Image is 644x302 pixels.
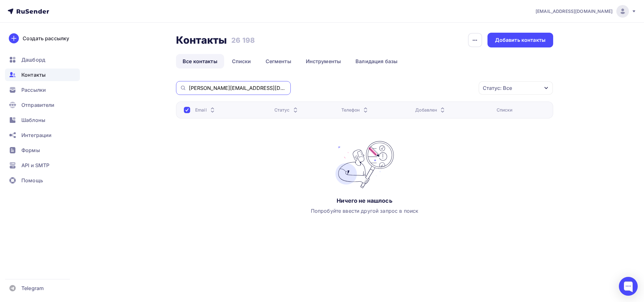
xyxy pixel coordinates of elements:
span: Контакты [21,71,46,79]
a: Инструменты [299,54,348,69]
h3: 26 198 [231,36,255,45]
div: Добавлен [415,107,446,113]
div: Email [195,107,216,113]
div: Создать рассылку [23,35,69,42]
button: Статус: Все [478,81,553,95]
span: Шаблоны [21,116,45,124]
a: Сегменты [259,54,298,69]
span: Формы [21,146,40,154]
a: Отправители [5,99,80,111]
a: Списки [225,54,258,69]
a: Валидация базы [349,54,404,69]
a: Все контакты [176,54,224,69]
span: API и SMTP [21,162,49,169]
a: [EMAIL_ADDRESS][DOMAIN_NAME] [536,5,636,18]
div: Списки [497,107,513,113]
div: Попробуйте ввести другой запрос в поиск [311,207,418,215]
div: Ничего не нашлось [337,197,392,205]
a: Рассылки [5,84,80,96]
input: Поиск [189,85,287,91]
span: Отправители [21,101,55,109]
span: Telegram [21,284,44,292]
span: Помощь [21,177,43,184]
div: Добавить контакты [495,36,546,44]
span: Рассылки [21,86,46,94]
a: Формы [5,144,80,156]
div: Телефон [341,107,369,113]
div: Статус [274,107,299,113]
span: Дашборд [21,56,45,63]
div: Статус: Все [483,84,512,92]
a: Контакты [5,69,80,81]
span: [EMAIL_ADDRESS][DOMAIN_NAME] [536,8,613,14]
a: Дашборд [5,53,80,66]
a: Шаблоны [5,114,80,126]
h2: Контакты [176,34,227,47]
span: Интеграции [21,131,52,139]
